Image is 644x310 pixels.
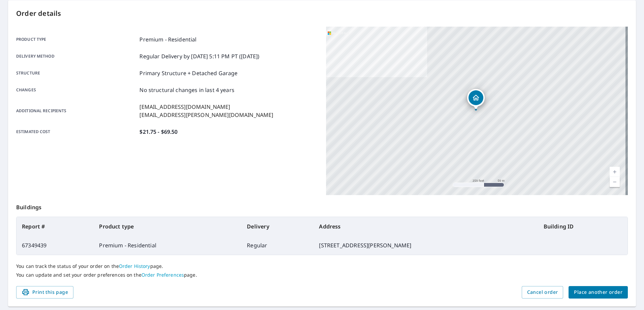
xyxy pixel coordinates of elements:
[16,195,628,217] p: Buildings
[467,89,485,110] div: Dropped pin, building 1, Residential property, 3360 Webster Ct Stillwater, MN 55082
[16,286,73,299] button: Print this page
[569,286,628,299] button: Place another order
[94,236,241,255] td: Premium - Residential
[16,103,137,119] p: Additional recipients
[527,288,558,297] span: Cancel order
[314,236,538,255] td: [STREET_ADDRESS][PERSON_NAME]
[16,8,628,19] p: Order details
[574,288,622,297] span: Place another order
[22,288,68,297] span: Print this page
[94,217,241,236] th: Product type
[139,103,273,111] p: [EMAIL_ADDRESS][DOMAIN_NAME]
[139,128,178,136] p: $21.75 - $69.50
[16,128,137,136] p: Estimated cost
[16,52,137,60] p: Delivery method
[139,35,196,43] p: Premium - Residential
[17,236,94,255] td: 67349439
[522,286,563,299] button: Cancel order
[538,217,627,236] th: Building ID
[139,69,237,77] p: Primary Structure + Detached Garage
[16,263,628,269] p: You can track the status of your order on the page.
[241,217,314,236] th: Delivery
[139,52,259,60] p: Regular Delivery by [DATE] 5:11 PM PT ([DATE])
[139,111,273,119] p: [EMAIL_ADDRESS][PERSON_NAME][DOMAIN_NAME]
[16,86,137,94] p: Changes
[16,35,137,43] p: Product type
[139,86,234,94] p: No structural changes in last 4 years
[241,236,314,255] td: Regular
[16,69,137,77] p: Structure
[610,177,620,187] a: Current Level 17, Zoom Out
[610,167,620,177] a: Current Level 17, Zoom In
[314,217,538,236] th: Address
[119,263,150,269] a: Order History
[16,272,628,278] p: You can update and set your order preferences on the page.
[141,272,184,278] a: Order Preferences
[17,217,94,236] th: Report #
